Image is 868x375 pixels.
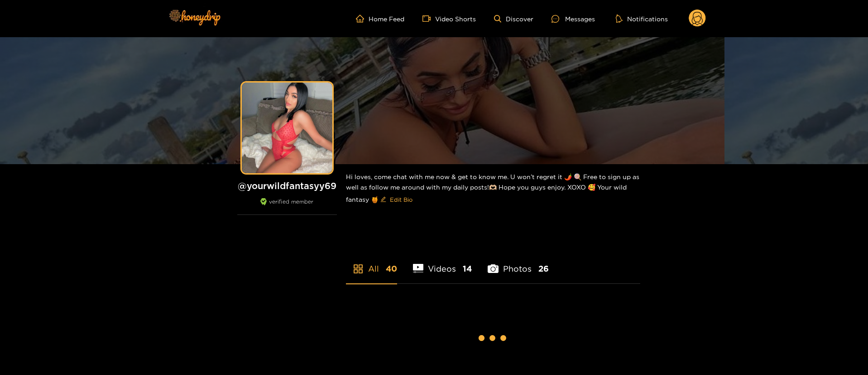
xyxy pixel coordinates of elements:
[413,243,472,283] li: Videos
[613,14,671,23] button: Notifications
[353,263,364,274] span: appstore
[237,180,337,191] h1: @ yourwildfantasyy69
[488,243,549,283] li: Photos
[463,263,472,274] span: 14
[551,14,595,24] div: Messages
[386,263,397,274] span: 40
[346,164,640,214] div: Hi loves, come chat with me now & get to know me. U won’t regret it 🌶️ 🍭 Free to sign up as well ...
[379,192,414,207] button: editEdit Bio
[346,243,397,283] li: All
[380,196,386,203] span: edit
[422,15,476,23] a: Video Shorts
[390,195,412,204] span: Edit Bio
[237,198,337,215] div: verified member
[356,15,369,23] span: home
[538,263,549,274] span: 26
[494,15,533,23] a: Discover
[356,15,404,23] a: Home Feed
[422,15,435,23] span: video-camera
